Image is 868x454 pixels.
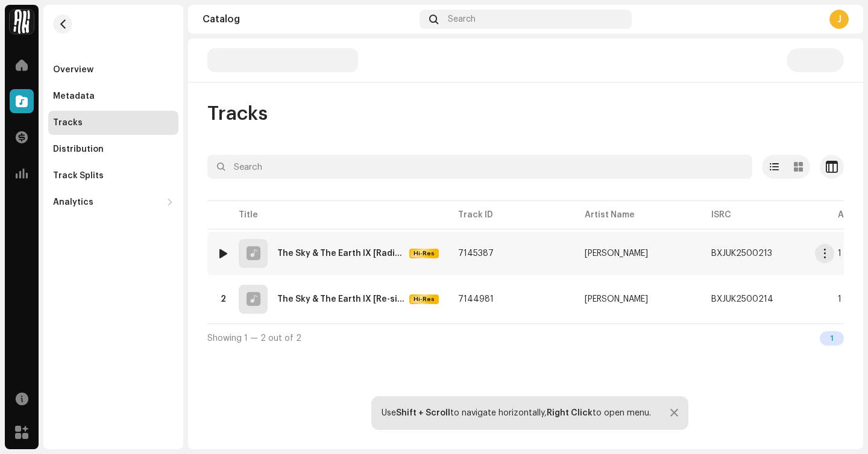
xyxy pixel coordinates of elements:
div: [PERSON_NAME] [585,249,648,258]
div: Track Splits [53,171,104,181]
re-m-nav-item: Metadata [48,84,178,108]
div: BXJUK2500214 [711,295,773,303]
re-m-nav-item: Overview [48,58,178,82]
div: Use to navigate horizontally, to open menu. [382,408,651,418]
div: The Sky & The Earth IX [Radio Edit] [277,249,404,258]
strong: Right Click [547,409,593,417]
span: Julian Lepick [585,295,692,303]
re-m-nav-item: Track Splits [48,164,178,188]
div: Overview [53,65,93,75]
span: Search [448,14,476,24]
span: Julian Lepick [585,249,692,258]
span: Hi-Res [410,249,438,258]
span: Hi-Res [410,295,438,303]
div: J [829,10,849,29]
re-m-nav-dropdown: Analytics [48,190,178,214]
re-m-nav-item: Distribution [48,137,178,161]
span: 7145387 [458,249,494,258]
div: [PERSON_NAME] [585,295,648,303]
span: Tracks [207,102,268,126]
div: Distribution [53,145,104,154]
input: Search [207,155,752,179]
div: BXJUK2500213 [711,249,772,258]
re-m-nav-item: Tracks [48,111,178,135]
span: Showing 1 — 2 out of 2 [207,334,301,343]
div: Catalog [203,14,415,24]
div: 1 [820,331,844,346]
div: Analytics [53,197,93,207]
div: The Sky & The Earth IX [Re-signified] [277,295,404,303]
div: Metadata [53,92,95,101]
strong: Shift + Scroll [396,409,450,417]
img: 7c8e417d-4621-4348-b0f5-c88613d5c1d3 [10,10,34,34]
div: Tracks [53,118,83,128]
span: 7144981 [458,295,494,303]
